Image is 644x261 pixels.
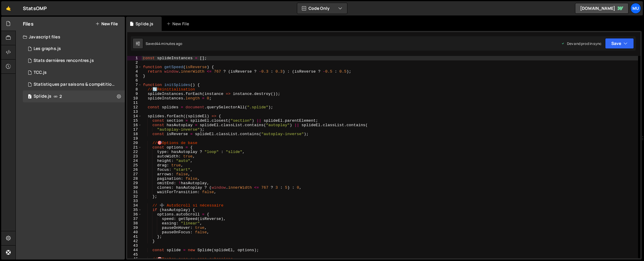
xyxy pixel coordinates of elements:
[127,105,142,110] div: 12
[127,194,142,199] div: 32
[127,176,142,181] div: 28
[127,230,142,235] div: 40
[59,94,62,99] span: 2
[127,136,142,141] div: 19
[127,159,142,163] div: 24
[297,3,347,14] button: Code Only
[127,87,142,92] div: 8
[127,96,142,101] div: 10
[127,217,142,221] div: 37
[23,90,125,102] div: Splide.js
[127,172,142,176] div: 27
[1,1,16,15] a: 🤙
[127,168,142,172] div: 26
[127,127,142,132] div: 17
[127,60,142,65] div: 2
[127,185,142,190] div: 30
[127,150,142,154] div: 22
[28,95,32,99] span: 2
[23,43,125,55] div: 16391/44422.js
[127,83,142,87] div: 7
[127,141,142,145] div: 20
[127,123,142,127] div: 16
[23,67,125,79] div: 16391/44442.js
[16,31,125,43] div: Javascript files
[166,21,191,27] div: New File
[127,248,142,252] div: 44
[561,41,602,46] div: Dev and prod in sync
[127,56,142,60] div: 1
[136,21,153,27] div: Splide.js
[146,41,182,46] div: Saved
[127,203,142,208] div: 34
[127,74,142,78] div: 5
[127,239,142,243] div: 42
[630,3,641,14] a: Mu
[34,94,51,99] div: Splide.js
[34,70,47,75] div: TCC.js
[127,243,142,248] div: 43
[127,212,142,217] div: 36
[127,163,142,168] div: 25
[575,3,629,14] a: [DOMAIN_NAME]
[95,21,118,26] button: New File
[34,46,61,51] div: Les graphs.js
[127,78,142,83] div: 6
[127,145,142,150] div: 21
[127,154,142,159] div: 23
[127,118,142,123] div: 15
[23,55,125,67] div: 16391/44411.js
[23,5,47,12] div: StatsOMP
[127,208,142,212] div: 35
[127,114,142,118] div: 14
[127,199,142,203] div: 33
[34,58,94,63] div: Stats dernières rencontres.js
[127,92,142,96] div: 9
[127,110,142,114] div: 13
[156,41,182,46] div: 44 minutes ago
[127,181,142,185] div: 29
[23,21,34,27] h2: Files
[127,101,142,105] div: 11
[127,235,142,239] div: 41
[127,190,142,194] div: 31
[127,226,142,230] div: 39
[127,69,142,74] div: 4
[605,38,634,49] button: Save
[34,82,116,87] div: Statistiques par saisons & compétitions.js
[23,79,127,90] div: 16391/44367.js
[127,252,142,257] div: 45
[127,65,142,69] div: 3
[127,221,142,226] div: 38
[127,132,142,136] div: 18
